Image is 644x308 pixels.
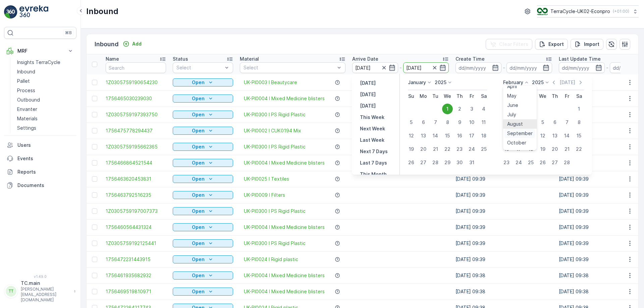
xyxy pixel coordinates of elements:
p: - [503,64,505,72]
p: TerraCycle-UK02-Econpro [550,8,610,15]
a: UK-PI0024 I Rigid plastic [244,256,298,263]
a: 1756463620453831 [106,176,166,182]
p: Reports [17,169,74,175]
p: [DATE] [360,91,376,98]
div: 17 [466,130,477,141]
td: [DATE] 09:39 [452,219,555,235]
div: 4 [478,104,489,114]
p: Select [244,64,335,71]
p: [PERSON_NAME][EMAIL_ADDRESS][DOMAIN_NAME] [21,287,70,303]
div: 12 [406,130,417,141]
div: 11 [478,117,489,128]
div: 19 [406,144,417,155]
p: Open [192,256,205,263]
p: Open [192,127,205,134]
div: 22 [574,144,584,155]
div: Toggle Row Selected [92,176,97,182]
button: Open [173,111,233,119]
button: MRF [4,44,76,58]
button: Open [173,175,233,183]
a: 1756469519810971 [106,288,166,295]
a: UK-PI0003 I Beautycare [244,79,297,86]
td: [DATE] 09:39 [452,203,555,219]
span: 1756475778294437 [106,127,166,134]
button: Open [173,271,233,280]
p: ( +01:00 ) [613,9,629,14]
p: Envanter [17,106,37,113]
span: UK-PI0004 I Mixed Medicine blisters [244,160,325,166]
div: 1 [442,104,453,114]
div: Toggle Row Selected [92,208,97,214]
p: Outbound [17,97,40,103]
span: UK-PI0025 I Textiles [244,176,289,182]
th: Wednesday [441,90,453,102]
p: Create Time [455,56,485,62]
p: Open [192,192,205,198]
a: 1756460564431324 [106,224,166,231]
th: Sunday [500,90,513,102]
td: [DATE] 09:38 [452,267,555,284]
div: 20 [549,144,560,155]
a: UK-PI0004 I Mixed Medicine blisters [244,95,325,102]
div: 27 [549,157,560,168]
p: Name [106,56,119,62]
div: 26 [537,157,548,168]
button: Open [173,78,233,86]
div: Toggle Row Selected [92,289,97,294]
div: TT [6,286,16,297]
div: 8 [442,117,453,128]
p: [DATE] [360,80,376,86]
div: 26 [406,157,417,168]
div: Toggle Row Selected [92,225,97,230]
span: 1Z0305759197393750 [106,111,166,118]
span: UK-PI0004 I Mixed Medicine blisters [244,288,325,295]
p: Open [192,208,205,214]
div: 5 [537,117,548,128]
button: TTTC.main[PERSON_NAME][EMAIL_ADDRESS][DOMAIN_NAME] [4,280,76,303]
button: Open [173,127,233,135]
a: Process [14,86,76,95]
p: Open [192,111,205,118]
th: Saturday [573,90,585,102]
input: dd/mm/yyyy [352,62,398,73]
a: 1756461935682932 [106,272,166,279]
p: Open [192,224,205,231]
div: 28 [430,157,441,168]
input: dd/mm/yyyy [506,62,552,73]
a: 1756465030239030 [106,95,166,102]
p: Open [192,272,205,279]
div: 5 [406,117,417,128]
img: terracycle_logo_wKaHoWT.png [537,8,548,15]
a: 1756472231443915 [106,256,166,263]
span: November [507,149,531,156]
img: logo [4,5,17,19]
p: - [606,64,608,72]
a: Pallet [14,76,76,86]
div: 31 [466,157,477,168]
td: [DATE] 09:39 [452,187,555,203]
div: 27 [418,157,429,168]
button: Open [173,95,233,103]
div: 25 [525,157,536,168]
div: Toggle Row Selected [92,144,97,149]
p: Status [173,56,188,62]
div: 6 [418,117,429,128]
button: TerraCycle-UK02-Econpro(+01:00) [537,5,639,17]
p: Process [17,87,35,94]
input: dd/mm/yyyy [403,62,449,73]
td: [DATE] 09:39 [452,171,555,187]
p: Inbound [95,40,119,49]
a: UK-PI0300 I PS Rigid Plastic [244,240,306,247]
a: Events [4,152,76,165]
span: UK-PI0300 I PS Rigid Plastic [244,208,306,214]
p: This Week [360,114,384,121]
a: Insights TerraCycle [14,58,76,67]
span: UK-PI0009 I Filters [244,192,285,198]
span: August [507,121,523,127]
p: Open [192,240,205,247]
div: 21 [561,144,572,155]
